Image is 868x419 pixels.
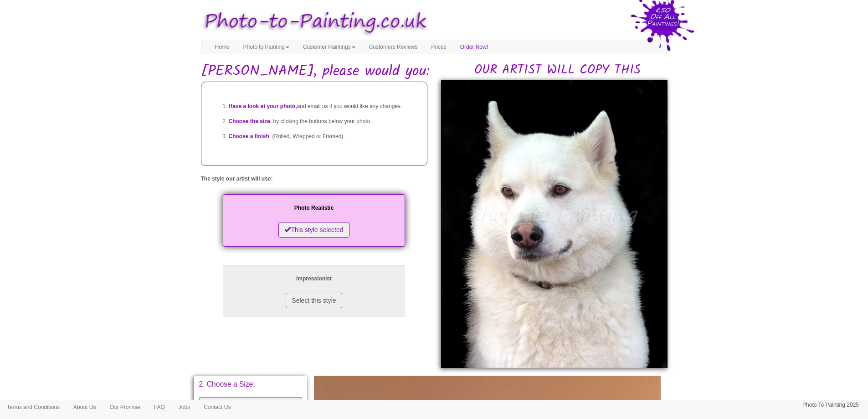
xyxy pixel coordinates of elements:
[448,63,668,78] h2: OUR ARTIST WILL COPY THIS
[229,118,270,124] span: Choose the size
[147,400,172,414] a: FAQ
[236,40,296,54] a: Photo to Painting
[229,114,418,129] li: , by clicking the buttons below your photo.
[201,175,273,183] label: The style our artist will use:
[296,40,362,54] a: Customer Paintings
[208,40,236,54] a: Home
[802,400,859,410] p: Photo To Painting 2025
[229,129,418,144] li: , (Rolled, Wrapped or Framed).
[196,5,430,40] img: Photo to Painting
[172,400,197,414] a: Jobs
[103,400,147,414] a: Our Promise
[199,381,303,388] p: 2. Choose a Size:
[441,80,668,368] img: Richard, please would you:
[424,40,453,54] a: Prices
[286,293,342,308] button: Select this style
[278,222,349,238] button: This style selected
[229,99,418,114] li: and email us if you would like any changes.
[201,63,668,79] h1: [PERSON_NAME], please would you:
[453,40,495,54] a: Order Now!
[232,203,396,213] p: Photo Realistic
[232,274,396,284] p: Impressionist
[197,400,237,414] a: Contact Us
[229,133,269,140] span: Choose a finish
[362,40,425,54] a: Customers Reviews
[199,397,303,413] button: 14" x 18"
[229,103,297,109] span: Have a look at your photo,
[67,400,103,414] a: About Us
